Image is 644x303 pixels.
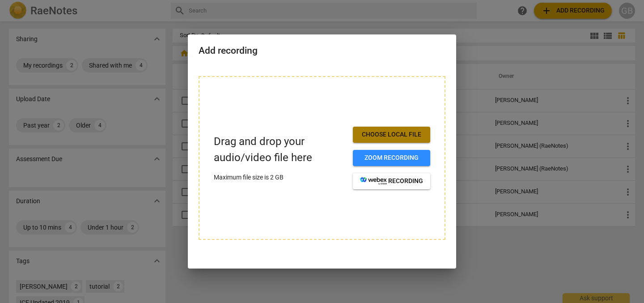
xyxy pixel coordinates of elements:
[360,177,423,186] span: recording
[353,150,430,166] button: Zoom recording
[353,127,430,143] button: Choose local file
[360,130,423,139] span: Choose local file
[214,173,346,182] p: Maximum file size is 2 GB
[360,154,423,162] span: Zoom recording
[214,134,346,165] p: Drag and drop your audio/video file here
[353,173,430,189] button: recording
[199,45,445,56] h2: Add recording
